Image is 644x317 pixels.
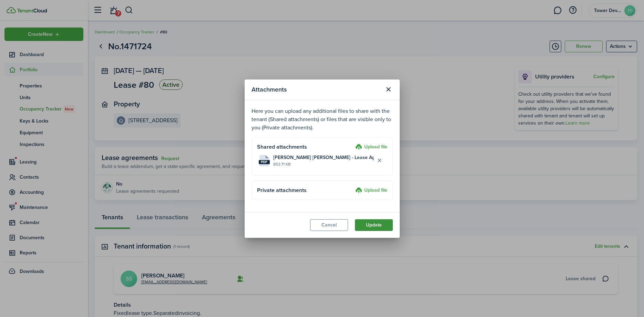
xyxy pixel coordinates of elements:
button: Cancel [310,219,348,231]
modal-title: Attachments [252,83,381,96]
button: Delete file [374,155,386,166]
file-size: 852.71 KB [273,161,374,167]
h4: Shared attachments [257,143,353,151]
file-icon: File [259,155,270,166]
file-extension: pdf [259,160,270,164]
button: Update [355,219,393,231]
h4: Private attachments [257,186,353,194]
p: Here you can upload any additional files to share with the tenant (Shared attachments) or files t... [252,107,393,132]
span: [PERSON_NAME] [PERSON_NAME] - Lease Agreement - [STREET_ADDRESS]pdf [273,154,374,161]
button: Close modal [383,84,395,95]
